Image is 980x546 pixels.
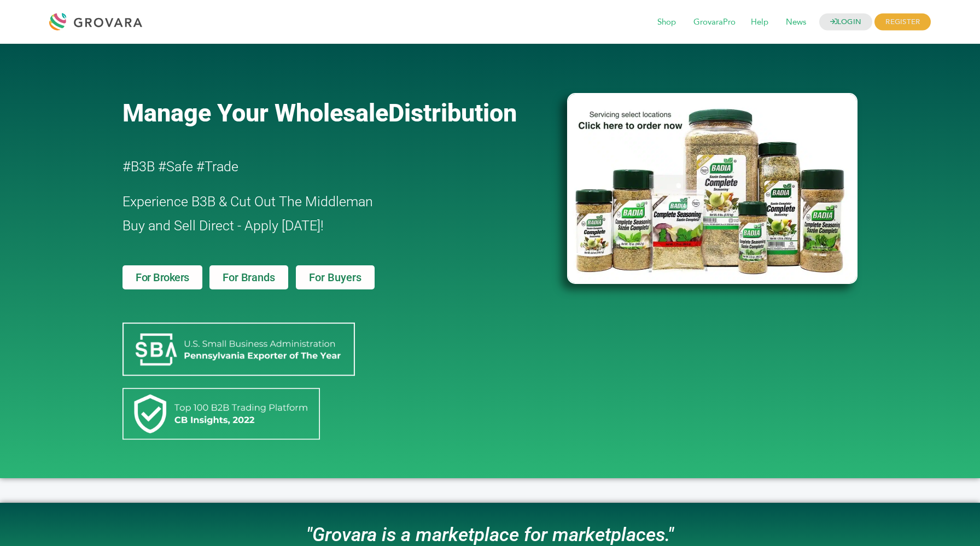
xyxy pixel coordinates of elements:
span: REGISTER [874,14,931,31]
i: "Grovara is a marketplace for marketplaces." [306,524,674,546]
a: For Buyers [296,265,375,289]
a: Help [743,16,776,28]
span: Manage Your Wholesale [122,98,388,127]
h2: #B3B #Safe #Trade [122,155,504,179]
span: For Brokers [136,272,189,283]
span: Experience B3B & Cut Out The Middleman [122,194,373,210]
span: News [778,12,814,33]
a: Shop [650,16,684,28]
a: LOGIN [819,14,873,31]
span: For Brands [223,272,275,283]
span: For Buyers [309,272,361,283]
a: For Brokers [122,265,202,289]
a: GrovaraPro [686,16,743,28]
span: Buy and Sell Direct - Apply [DATE]! [122,218,324,234]
span: Shop [650,12,684,33]
span: GrovaraPro [686,12,743,33]
span: Help [743,12,776,33]
span: Distribution [388,98,517,127]
a: Manage Your WholesaleDistribution [122,98,549,127]
a: News [778,16,814,28]
a: For Brands [209,265,288,289]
